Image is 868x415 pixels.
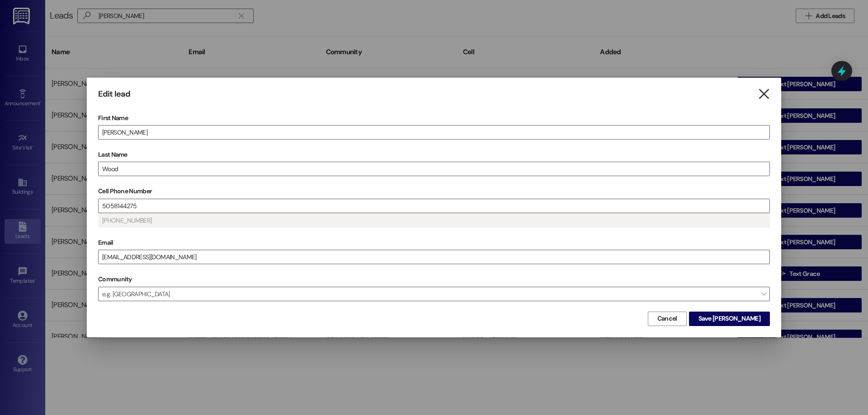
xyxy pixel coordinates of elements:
[689,312,770,326] button: Save [PERSON_NAME]
[99,126,769,139] input: e.g. Alex
[98,111,770,125] label: First Name
[657,314,677,323] span: Cancel
[648,312,687,326] button: Cancel
[758,89,770,99] i: 
[98,148,770,162] label: Last Name
[98,272,132,286] label: Community
[99,250,769,264] input: e.g. alex@gmail.com
[98,236,770,250] label: Email
[98,287,770,301] span: e.g. [GEOGRAPHIC_DATA]
[98,89,130,99] h3: Edit lead
[698,314,760,323] span: Save [PERSON_NAME]
[99,162,769,176] input: e.g. Smith
[98,184,770,198] label: Cell Phone Number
